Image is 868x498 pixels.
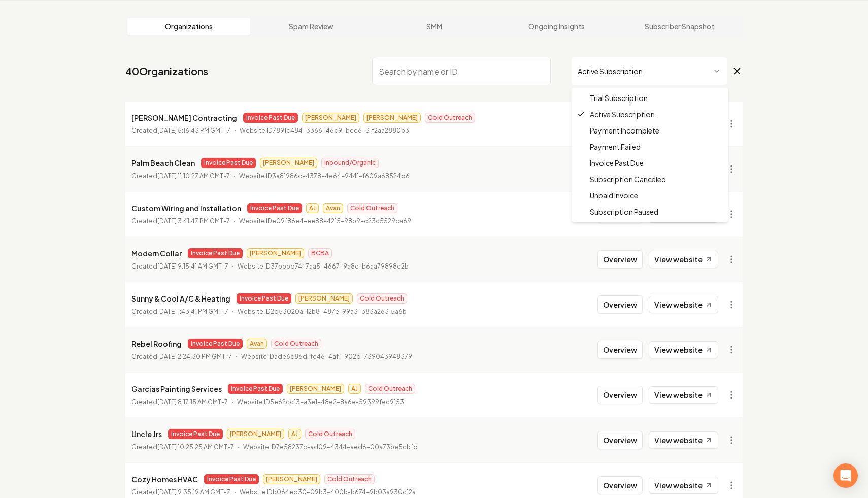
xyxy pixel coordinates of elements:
span: Trial Subscription [590,93,648,103]
span: Invoice Past Due [590,158,644,168]
span: Subscription Canceled [590,174,666,184]
span: Subscription Paused [590,207,658,217]
span: Unpaid Invoice [590,190,638,201]
span: Payment Incomplete [590,125,659,136]
span: Active Subscription [590,109,655,119]
span: Payment Failed [590,142,641,152]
